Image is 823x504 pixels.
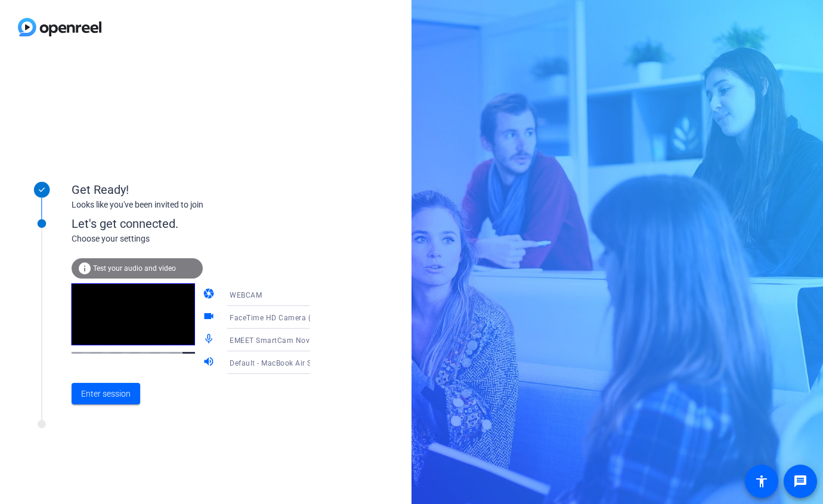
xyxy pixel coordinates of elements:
[793,474,807,488] mat-icon: message
[72,181,310,199] div: Get Ready!
[78,261,92,276] mat-icon: info
[203,287,217,302] mat-icon: camera
[72,233,335,245] div: Choose your settings
[230,313,352,322] span: FaceTime HD Camera (5B00:3AA6)
[230,358,371,367] span: Default - MacBook Air Speakers (Built-in)
[230,291,262,299] span: WEBCAM
[93,264,176,273] span: Test your audio and video
[72,383,140,404] button: Enter session
[203,355,217,370] mat-icon: volume_up
[72,199,310,211] div: Looks like you've been invited to join
[203,310,217,324] mat-icon: videocam
[203,333,217,347] mat-icon: mic_none
[72,215,335,233] div: Let's get connected.
[230,335,367,345] span: EMEET SmartCam Nova 4K (328f:00af)
[81,388,131,400] span: Enter session
[754,474,769,488] mat-icon: accessibility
